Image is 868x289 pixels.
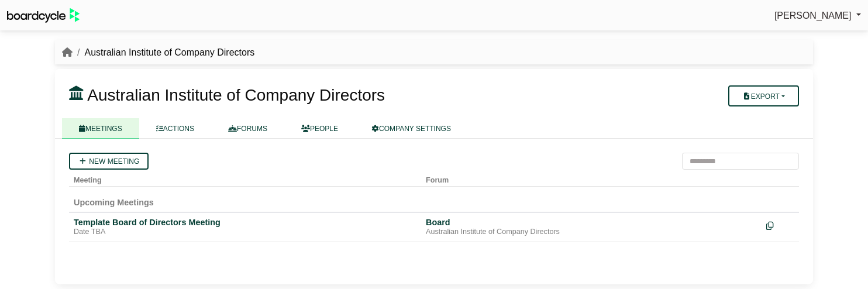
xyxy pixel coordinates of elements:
[74,198,154,207] span: Upcoming Meetings
[426,217,757,237] a: Board Australian Institute of Company Directors
[284,118,355,139] a: PEOPLE
[73,45,254,60] li: Australian Institute of Company Directors
[426,228,757,237] div: Australian Institute of Company Directors
[74,217,416,237] a: Template Board of Directors Meeting Date TBA
[74,217,416,228] div: Template Board of Directors Meeting
[421,170,762,187] th: Forum
[62,118,139,139] a: MEETINGS
[774,11,852,20] span: [PERSON_NAME]
[69,170,421,187] th: Meeting
[211,118,284,139] a: FORUMS
[774,8,861,23] a: [PERSON_NAME]
[355,118,468,139] a: COMPANY SETTINGS
[62,45,254,60] nav: breadcrumb
[69,153,149,170] a: New meeting
[728,85,799,106] button: Export
[74,228,416,237] div: Date TBA
[7,8,80,23] img: BoardcycleBlackGreen-aaafeed430059cb809a45853b8cf6d952af9d84e6e89e1f1685b34bfd5cb7d64.svg
[87,86,385,104] span: Australian Institute of Company Directors
[139,118,211,139] a: ACTIONS
[766,217,794,233] div: Make a copy
[426,217,757,228] div: Board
